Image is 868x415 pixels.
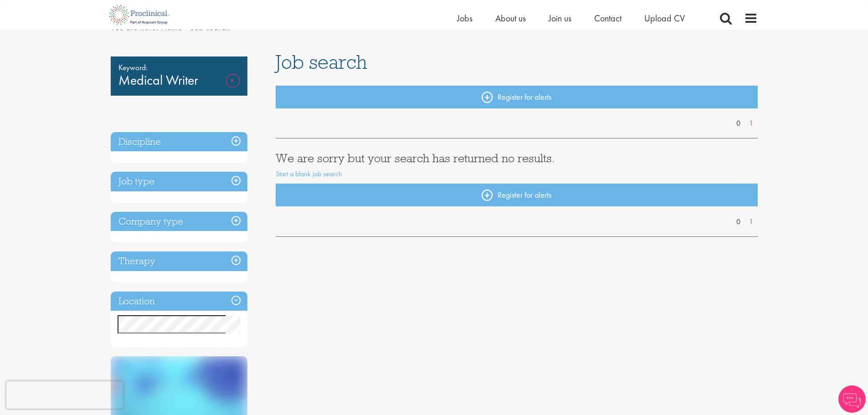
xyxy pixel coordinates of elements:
a: Register for alerts [276,86,758,108]
h3: Location [111,292,247,311]
h3: Discipline [111,132,247,152]
a: Register for alerts [276,184,758,206]
a: 0 [732,217,745,227]
span: Job search [276,50,367,74]
span: Keyword: [118,61,240,74]
div: Medical Writer [111,56,247,96]
a: Upload CV [644,12,685,24]
a: 0 [732,118,745,129]
h3: Therapy [111,251,247,271]
h3: Company type [111,212,247,231]
h3: We are sorry but your search has returned no results. [276,152,758,164]
a: Join us [549,12,571,24]
a: 1 [745,118,758,129]
h3: Job type [111,172,247,191]
a: About us [495,12,526,24]
a: Jobs [457,12,473,24]
a: Start a blank job search [276,169,342,179]
img: Chatbot [838,385,866,413]
a: Remove [226,74,240,100]
a: 1 [745,217,758,227]
iframe: reCAPTCHA [6,381,123,409]
a: Contact [594,12,621,24]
